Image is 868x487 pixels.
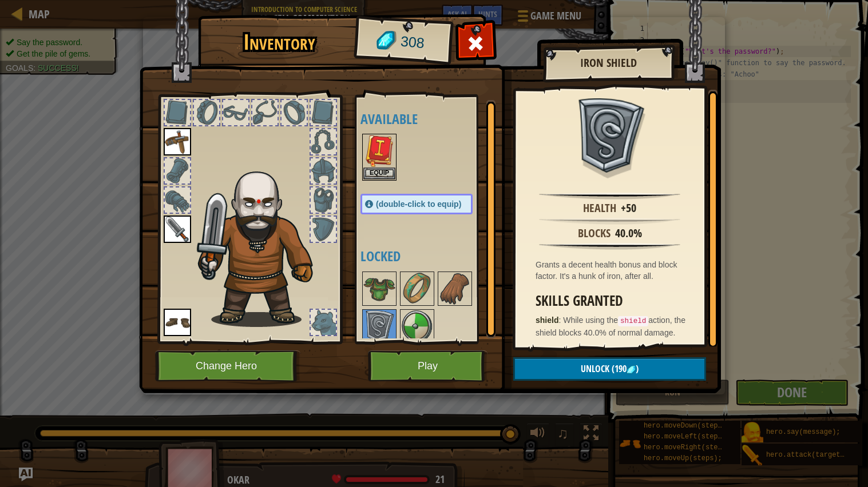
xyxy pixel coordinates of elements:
[583,200,616,217] div: Health
[363,273,395,305] img: portrait.png
[363,167,395,179] button: Equip
[558,316,563,325] span: :
[618,316,648,326] code: shield
[621,200,636,217] div: +50
[164,128,191,155] img: portrait.png
[363,310,395,342] img: portrait.png
[536,293,689,309] h3: Skills Granted
[401,310,433,342] img: portrait.png
[439,273,471,305] img: portrait.png
[581,362,609,375] span: Unlock
[536,316,685,337] span: While using the action, the shield blocks 40.0% of normal damage.
[615,225,642,242] div: 40.0%
[192,161,332,327] img: goliath_hair.png
[578,225,611,242] div: Blocks
[368,350,487,382] button: Play
[536,259,689,282] div: Grants a decent health bonus and block factor. It's a hunk of iron, after all.
[155,350,300,382] button: Change Hero
[376,199,461,209] span: (double-click to equip)
[363,135,395,167] img: portrait.png
[609,362,627,375] span: (190
[164,215,191,243] img: portrait.png
[400,31,426,54] span: 308
[539,218,680,225] img: hr.png
[636,362,639,375] span: )
[401,273,433,305] img: portrait.png
[513,357,706,381] button: Unlock(190)
[554,57,662,69] h2: Iron Shield
[360,111,496,126] h4: Available
[627,365,636,374] img: gem.png
[539,193,680,199] img: hr.png
[206,30,352,54] h1: Inventory
[360,249,496,264] h4: Locked
[539,243,680,250] img: hr.png
[164,309,191,336] img: portrait.png
[573,98,647,173] img: portrait.png
[536,316,558,325] strong: shield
